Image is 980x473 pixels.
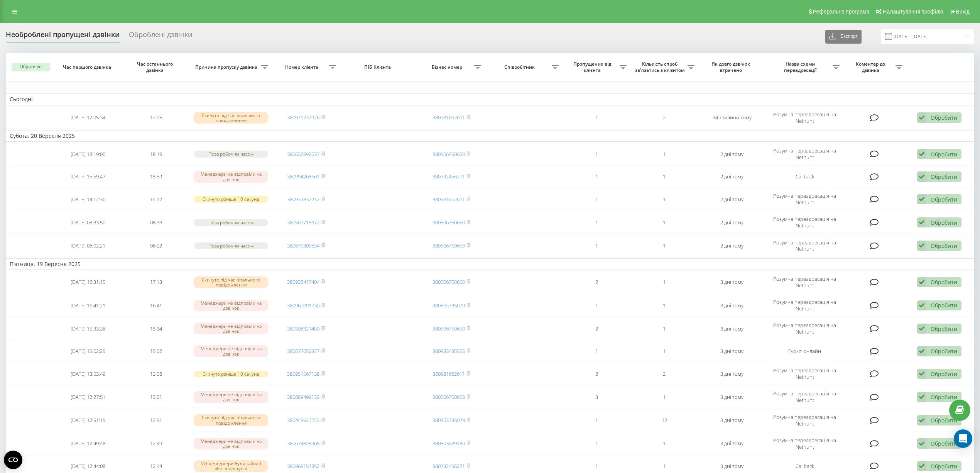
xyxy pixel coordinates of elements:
[122,409,190,431] td: 12:51
[931,196,957,203] div: Обробити
[194,323,268,334] div: Менеджери не відповіли на дзвінок
[54,188,122,210] td: [DATE] 14:12:36
[563,212,630,233] td: 1
[287,463,319,470] a: 380969157352
[287,173,319,180] a: 380994268661
[194,414,268,426] div: Скинуто під час вітального повідомлення
[931,302,957,309] div: Обробити
[129,61,183,73] span: Час останнього дзвінка
[766,295,843,316] td: Розумна переадресація на Nethunt
[194,300,268,311] div: Менеджери не відповіли на дзвінок
[122,107,190,129] td: 12:05
[194,276,268,288] div: Скинуто під час вітального повідомлення
[287,348,319,354] a: 380677652377
[194,242,268,249] div: Поза робочим часом
[630,318,698,339] td: 1
[287,278,319,285] a: 380932417404
[489,64,552,70] span: Співробітник
[630,363,698,385] td: 2
[122,433,190,454] td: 12:49
[54,318,122,339] td: [DATE] 15:33:36
[122,318,190,339] td: 15:34
[287,302,319,309] a: 380960091730
[563,188,630,210] td: 1
[770,61,833,73] span: Назва схеми переадресації
[433,393,465,400] a: 380506750650
[122,166,190,187] td: 15:59
[433,348,465,354] a: 380933435555
[122,188,190,210] td: 14:12
[54,295,122,316] td: [DATE] 16:41:21
[54,143,122,165] td: [DATE] 18:19:00
[883,8,943,15] span: Налаштування профілю
[129,31,192,42] div: Оброблені дзвінки
[433,463,465,470] a: 380732456271
[287,151,319,158] a: 380632892637
[766,143,843,165] td: Розумна переадресація на Nethunt
[698,363,766,385] td: 3 дні тому
[122,271,190,293] td: 17:13
[54,363,122,385] td: [DATE] 13:53:49
[931,114,957,121] div: Обробити
[194,438,268,449] div: Менеджери не відповіли на дзвінок
[766,166,843,187] td: Callback
[194,219,268,226] div: Поза робочим часом
[54,409,122,431] td: [DATE] 12:51:15
[698,341,766,361] td: 3 дні тому
[766,107,843,129] td: Розумна переадресація на Nethunt
[287,242,319,249] a: 380675305634
[956,8,970,15] span: Вихід
[563,295,630,316] td: 1
[630,212,698,233] td: 1
[194,171,268,182] div: Менеджери не відповіли на дзвінок
[433,173,465,180] a: 380732456271
[698,318,766,339] td: 3 дні тому
[698,143,766,165] td: 2 дні тому
[54,433,122,454] td: [DATE] 12:49:48
[931,219,957,226] div: Обробити
[563,363,630,385] td: 2
[630,386,698,408] td: 1
[54,166,122,187] td: [DATE] 15:59:47
[433,278,465,285] a: 380506750650
[698,409,766,431] td: 3 дні тому
[433,151,465,158] a: 380506750650
[563,271,630,293] td: 2
[931,278,957,286] div: Обробити
[6,258,974,270] td: П’ятниця, 19 Вересня 2025
[4,451,22,469] button: Open CMP widget
[12,63,50,71] button: Обрати всі
[194,196,268,202] div: Скинуто раніше 10 секунд
[347,64,410,70] span: ПІБ Клієнта
[630,409,698,431] td: 12
[6,93,974,105] td: Сьогодні
[766,363,843,385] td: Розумна переадресація на Nethunt
[931,242,957,249] div: Обробити
[766,433,843,454] td: Розумна переадресація на Nethunt
[287,393,319,400] a: 380689499133
[931,325,957,332] div: Обробити
[766,188,843,210] td: Розумна переадресація на Nethunt
[287,219,319,226] a: 380509715372
[563,143,630,165] td: 1
[825,30,862,44] button: Експорт
[54,271,122,293] td: [DATE] 16:31:15
[766,271,843,293] td: Розумна переадресація на Nethunt
[563,386,630,408] td: 3
[54,212,122,233] td: [DATE] 08:33:50
[433,219,465,226] a: 380506750650
[122,143,190,165] td: 18:19
[698,107,766,129] td: 34 хвилини тому
[122,235,190,256] td: 06:02
[433,325,465,332] a: 380506750650
[194,460,268,472] div: Усі менеджери були зайняті або недоступні
[630,271,698,293] td: 1
[766,409,843,431] td: Розумна переадресація на Nethunt
[122,363,190,385] td: 13:58
[433,440,465,447] a: 380503689180
[276,64,329,70] span: Номер клієнта
[54,235,122,256] td: [DATE] 06:02:21
[287,440,319,447] a: 380674845965
[433,370,465,377] a: 380981662611
[122,386,190,408] td: 13:01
